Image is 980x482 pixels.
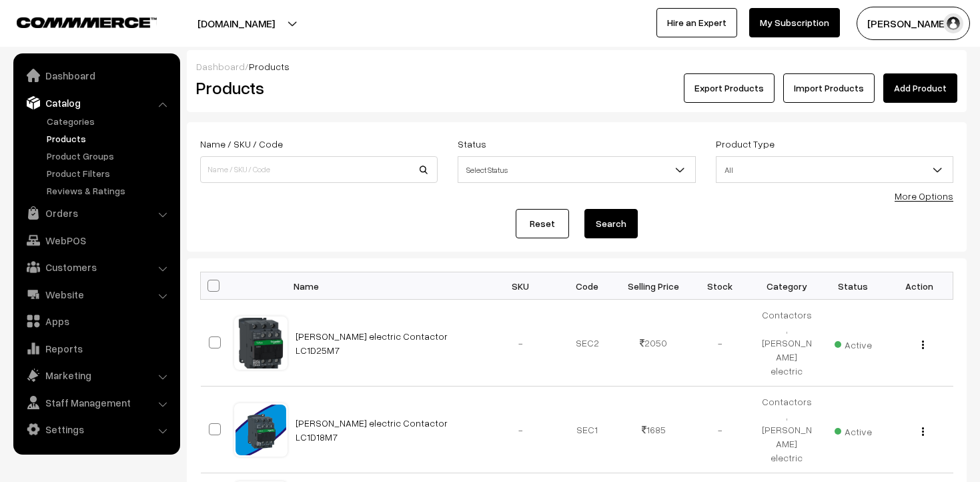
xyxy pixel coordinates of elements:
[684,73,775,103] button: Export Products
[17,417,175,441] a: Settings
[716,158,953,182] span: All
[17,309,175,333] a: Apps
[895,190,953,202] a: More Options
[620,387,687,473] td: 1685
[883,73,957,103] a: Add Product
[943,13,963,33] img: user
[17,201,175,225] a: Orders
[43,114,175,128] a: Categories
[458,158,694,182] span: Select Status
[516,209,569,238] a: Reset
[43,149,175,163] a: Product Groups
[196,61,245,72] a: Dashboard
[17,63,175,87] a: Dashboard
[17,391,175,415] a: Staff Management
[43,166,175,180] a: Product Filters
[288,272,488,300] th: Name
[687,387,754,473] td: -
[656,8,737,37] a: Hire an Expert
[488,272,554,300] th: SKU
[554,387,620,473] td: SEC1
[687,300,754,387] td: -
[458,137,486,151] label: Status
[488,387,554,473] td: -
[554,300,620,387] td: SEC2
[857,7,970,40] button: [PERSON_NAME]…
[753,300,820,387] td: Contactors, [PERSON_NAME] electric
[887,272,953,300] th: Action
[554,272,620,300] th: Code
[200,156,438,183] input: Name / SKU / Code
[716,137,775,151] label: Product Type
[196,59,957,73] div: /
[17,282,175,306] a: Website
[17,363,175,387] a: Marketing
[716,156,953,183] span: All
[620,272,687,300] th: Selling Price
[151,7,322,40] button: [DOMAIN_NAME]
[835,334,872,352] span: Active
[17,17,157,27] img: COMMMERCE
[17,255,175,279] a: Customers
[783,73,875,103] a: Import Products
[620,300,687,387] td: 2050
[196,77,436,98] h2: Products
[17,228,175,252] a: WebPOS
[296,330,448,356] a: [PERSON_NAME] electric Contactor LC1D25M7
[488,300,554,387] td: -
[17,336,175,360] a: Reports
[17,91,175,115] a: Catalog
[458,156,695,183] span: Select Status
[296,417,448,443] a: [PERSON_NAME] electric Contactor LC1D18M7
[749,8,840,37] a: My Subscription
[17,13,133,29] a: COMMMERCE
[753,272,820,300] th: Category
[922,427,924,436] img: Menu
[584,209,638,238] button: Search
[820,272,887,300] th: Status
[200,137,283,151] label: Name / SKU / Code
[249,61,290,72] span: Products
[687,272,754,300] th: Stock
[922,340,924,349] img: Menu
[835,421,872,439] span: Active
[43,132,175,146] a: Products
[43,184,175,198] a: Reviews & Ratings
[753,387,820,473] td: Contactors, [PERSON_NAME] electric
